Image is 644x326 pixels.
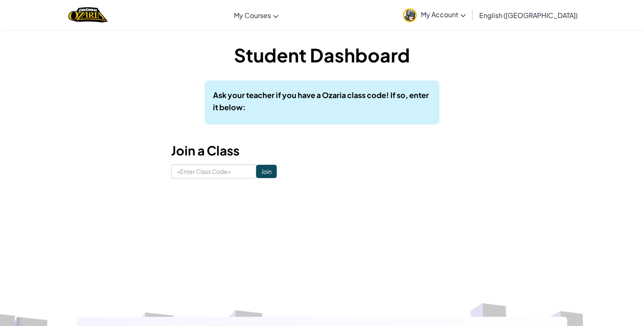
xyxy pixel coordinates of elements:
[171,42,473,68] h1: Student Dashboard
[68,6,107,23] a: Ozaria by CodeCombat logo
[234,11,271,20] span: My Courses
[171,141,473,160] h3: Join a Class
[171,164,256,179] input: <Enter Class Code>
[230,4,283,26] a: My Courses
[68,6,107,23] img: Home
[479,11,578,20] span: English ([GEOGRAPHIC_DATA])
[403,8,417,22] img: avatar
[256,165,277,178] input: Join
[475,4,582,26] a: English ([GEOGRAPHIC_DATA])
[213,90,429,112] b: Ask your teacher if you have a Ozaria class code! If so, enter it below:
[399,2,470,28] a: My Account
[421,10,466,19] span: My Account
